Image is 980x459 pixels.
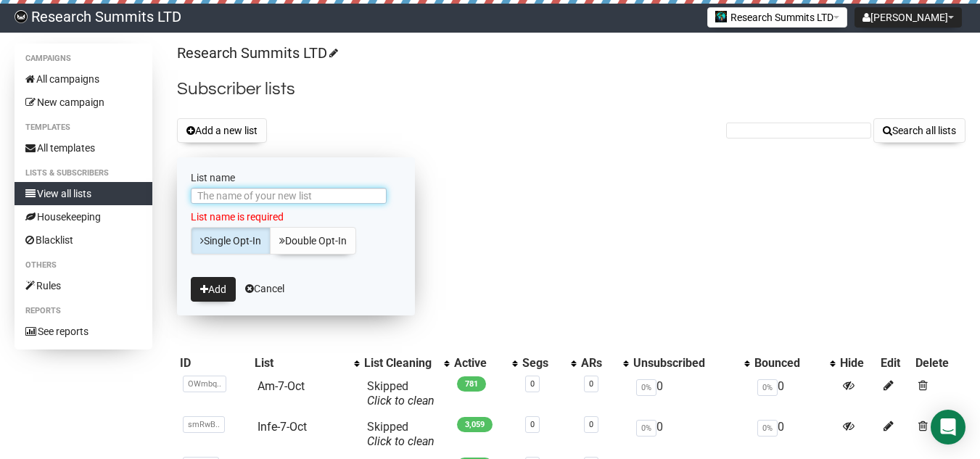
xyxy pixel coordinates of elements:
[177,44,336,62] a: Research Summits LTD
[270,227,356,255] a: Double Opt-In
[457,417,493,432] span: 3,059
[180,356,249,371] div: ID
[451,353,519,373] th: Active: No sort applied, activate to apply an ascending sort
[837,353,878,373] th: Hide: No sort applied, sorting is disabled
[364,356,437,371] div: List Cleaning
[757,379,778,396] span: 0%
[191,227,271,255] a: Single Opt-In
[633,356,737,371] div: Unsubscribed
[367,434,435,448] a: Click to clean
[191,188,387,204] input: The name of your new list
[931,410,965,444] div: Open Intercom Messenger
[191,171,401,184] label: List name
[183,416,225,433] span: smRwB..
[636,420,656,437] span: 0%
[530,420,535,429] a: 0
[878,353,913,373] th: Edit: No sort applied, sorting is disabled
[15,205,152,228] a: Housekeeping
[15,302,152,320] li: Reports
[255,356,347,371] div: List
[15,228,152,252] a: Blacklist
[361,353,451,373] th: List Cleaning: No sort applied, activate to apply an ascending sort
[754,356,823,371] div: Bounced
[191,277,236,302] button: Add
[752,414,837,455] td: 0
[15,119,152,136] li: Templates
[177,118,267,143] button: Add a new list
[636,379,656,396] span: 0%
[15,67,152,91] a: All campaigns
[15,182,152,205] a: View all lists
[873,118,965,143] button: Search all lists
[630,414,752,455] td: 0
[15,136,152,160] a: All templates
[519,353,578,373] th: Segs: No sort applied, activate to apply an ascending sort
[15,165,152,182] li: Lists & subscribers
[15,257,152,274] li: Others
[757,420,778,437] span: 0%
[258,420,307,434] a: Infe-7-Oct
[581,356,616,371] div: ARs
[15,10,28,23] img: bccbfd5974049ef095ce3c15df0eef5a
[915,356,963,371] div: Delete
[840,356,875,371] div: Hide
[367,379,435,408] span: Skipped
[752,373,837,414] td: 0
[578,353,630,373] th: ARs: No sort applied, activate to apply an ascending sort
[15,320,152,343] a: See reports
[530,379,535,389] a: 0
[245,283,284,294] a: Cancel
[367,420,435,448] span: Skipped
[15,91,152,114] a: New campaign
[177,353,252,373] th: ID: No sort applied, sorting is disabled
[630,353,752,373] th: Unsubscribed: No sort applied, activate to apply an ascending sort
[15,50,152,67] li: Campaigns
[183,376,226,392] span: OWmbq..
[855,7,962,28] button: [PERSON_NAME]
[881,356,910,371] div: Edit
[454,356,505,371] div: Active
[177,76,965,102] h2: Subscriber lists
[715,11,727,22] img: 2.jpg
[630,373,752,414] td: 0
[15,274,152,297] a: Rules
[258,379,305,393] a: Am-7-Oct
[252,353,361,373] th: List: No sort applied, activate to apply an ascending sort
[589,420,593,429] a: 0
[522,356,564,371] div: Segs
[752,353,837,373] th: Bounced: No sort applied, activate to apply an ascending sort
[707,7,847,28] button: Research Summits LTD
[457,376,486,392] span: 781
[589,379,593,389] a: 0
[367,394,435,408] a: Click to clean
[191,210,401,223] label: List name is required
[913,353,965,373] th: Delete: No sort applied, sorting is disabled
